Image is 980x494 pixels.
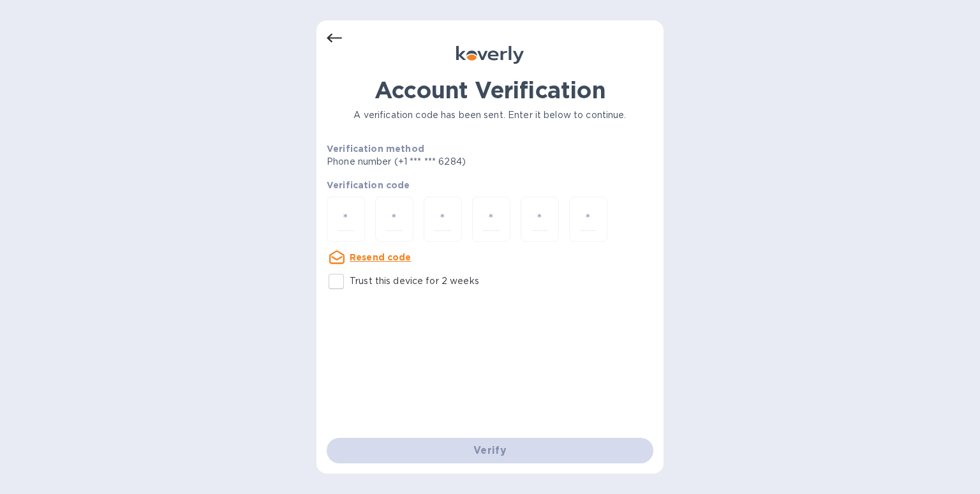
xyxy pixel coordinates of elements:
[350,274,479,288] p: Trust this device for 2 weeks
[327,109,653,122] p: A verification code has been sent. Enter it below to continue.
[327,77,653,103] h1: Account Verification
[327,144,424,154] b: Verification method
[327,179,653,191] p: Verification code
[327,155,563,168] p: Phone number (+1 *** *** 6284)
[350,252,412,262] u: Resend code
